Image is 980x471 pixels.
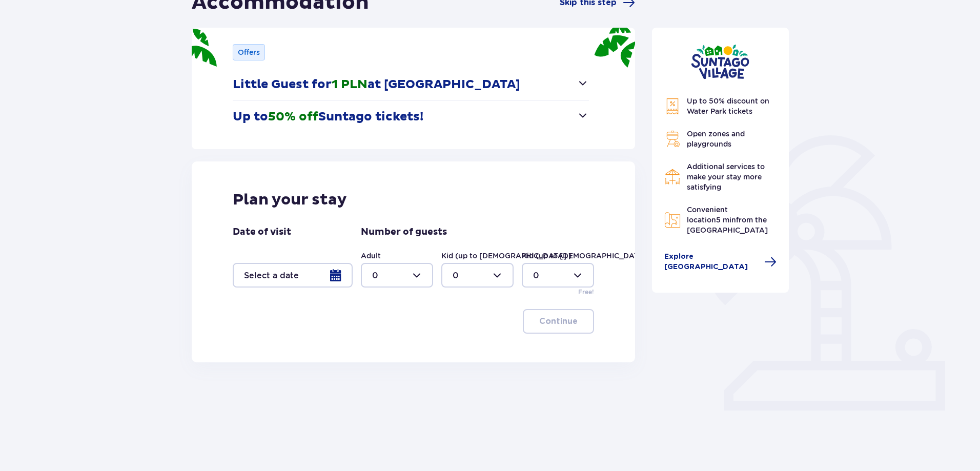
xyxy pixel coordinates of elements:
[664,252,777,272] a: Explore [GEOGRAPHIC_DATA]
[664,131,681,147] img: Grill Icon
[687,206,768,234] span: Convenient location from the [GEOGRAPHIC_DATA]
[523,309,594,334] button: Continue
[691,44,749,79] img: Suntago Village
[361,226,447,238] p: Number of guests
[687,97,769,115] span: Up to 50% discount on Water Park tickets
[233,101,589,133] button: Up to50% offSuntago tickets!
[664,252,759,272] span: Explore [GEOGRAPHIC_DATA]
[664,212,681,228] img: Map Icon
[539,316,578,327] p: Continue
[268,109,318,125] span: 50% off
[664,98,681,115] img: Discount Icon
[238,47,260,57] p: Offers
[332,77,367,92] span: 1 PLN
[233,190,347,210] p: Plan your stay
[233,77,520,92] p: Little Guest for at [GEOGRAPHIC_DATA]
[441,251,571,261] label: Kid (up to [DEMOGRAPHIC_DATA].)
[233,109,423,125] p: Up to Suntago tickets!
[687,130,745,148] span: Open zones and playgrounds
[233,69,589,100] button: Little Guest for1 PLNat [GEOGRAPHIC_DATA]
[578,288,594,297] p: Free!
[664,169,681,185] img: Restaurant Icon
[361,251,381,261] label: Adult
[716,216,736,224] span: 5 min
[687,162,765,191] span: Additional services to make your stay more satisfying
[522,251,652,261] label: Kid (up to [DEMOGRAPHIC_DATA].)
[233,226,291,238] p: Date of visit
